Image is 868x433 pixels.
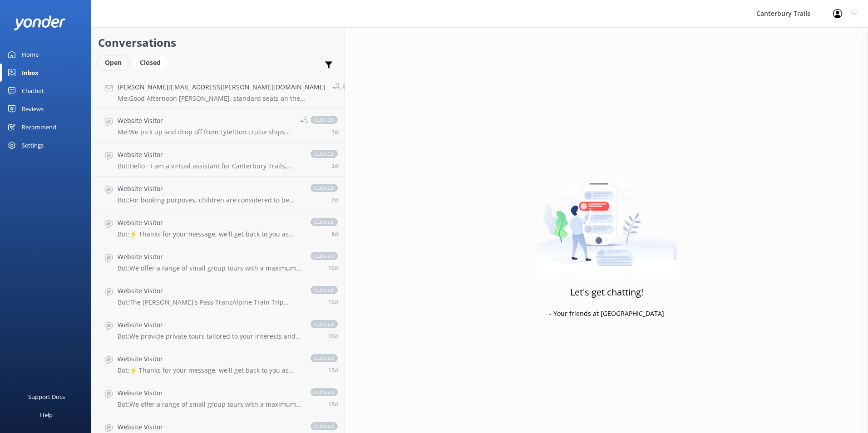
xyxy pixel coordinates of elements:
[91,143,345,177] a: Website VisitorBot:Hello - I am a virtual assistant for Canterbury Trails, here to answer your qu...
[22,82,44,100] div: Chatbot
[118,354,301,364] h4: Website Visitor
[118,82,325,92] h4: [PERSON_NAME][EMAIL_ADDRESS][PERSON_NAME][DOMAIN_NAME]
[311,218,338,226] span: closed
[118,184,301,194] h4: Website Visitor
[311,388,338,396] span: closed
[537,160,677,273] img: artwork of a man stealing a conversation from at giant smartphone
[91,381,345,415] a: Website VisitorBot:We offer a range of small group tours with a maximum of 8 guests, highlighting...
[22,64,39,82] div: Inbox
[311,150,338,158] span: closed
[311,252,338,260] span: closed
[118,128,293,136] p: Me: We pick up and drop off from Lyteltton cruise ships for private tours.
[331,196,338,204] span: Aug 14 2025 08:16am (UTC +12:00) Pacific/Auckland
[343,82,370,90] span: closed
[331,128,338,136] span: Aug 19 2025 04:39pm (UTC +12:00) Pacific/Auckland
[98,34,338,51] h2: Conversations
[311,286,338,294] span: closed
[22,118,56,136] div: Recommend
[133,56,168,69] div: Closed
[91,313,345,347] a: Website VisitorBot:We provide private tours tailored to your interests and schedule. Whether you'...
[328,332,338,340] span: Aug 10 2025 03:40pm (UTC +12:00) Pacific/Auckland
[91,75,345,109] a: [PERSON_NAME][EMAIL_ADDRESS][PERSON_NAME][DOMAIN_NAME]Me:Good Afternoon [PERSON_NAME], standard s...
[118,116,293,126] h4: Website Visitor
[311,184,338,192] span: closed
[549,309,664,319] p: - Your friends at [GEOGRAPHIC_DATA]
[91,245,345,279] a: Website VisitorBot:We offer a range of small group tours with a maximum of 8 guests, highlighting...
[311,320,338,328] span: closed
[118,150,301,160] h4: Website Visitor
[91,211,345,245] a: Website VisitorBot:⚡ Thanks for your message, we'll get back to you as soon as we can. You're als...
[118,162,301,170] p: Bot: Hello - I am a virtual assistant for Canterbury Trails, here to answer your questions. You m...
[311,422,338,430] span: closed
[328,400,338,408] span: Aug 05 2025 01:28pm (UTC +12:00) Pacific/Auckland
[328,264,338,272] span: Aug 11 2025 04:56am (UTC +12:00) Pacific/Auckland
[40,406,53,424] div: Help
[91,347,345,381] a: Website VisitorBot:⚡ Thanks for your message, we'll get back to you as soon as we can. You're als...
[118,94,325,103] p: Me: Good Afternoon [PERSON_NAME], standard seats on the tranzalpine train are sold out on the [DA...
[98,57,133,67] a: Open
[91,109,345,143] a: Website VisitorMe:We pick up and drop off from Lyteltton cruise ships for private tours.closed1d
[118,388,301,398] h4: Website Visitor
[328,366,338,374] span: Aug 06 2025 11:26am (UTC +12:00) Pacific/Auckland
[331,230,338,238] span: Aug 13 2025 03:33am (UTC +12:00) Pacific/Auckland
[22,136,44,154] div: Settings
[118,320,301,330] h4: Website Visitor
[118,218,301,228] h4: Website Visitor
[28,388,65,406] div: Support Docs
[118,252,301,262] h4: Website Visitor
[118,366,301,374] p: Bot: ⚡ Thanks for your message, we'll get back to you as soon as we can. You're also welcome to k...
[311,116,338,124] span: closed
[118,422,301,432] h4: Website Visitor
[91,177,345,211] a: Website VisitorBot:For booking purposes, children are considered to be aged [DEMOGRAPHIC_DATA] ye...
[118,264,301,272] p: Bot: We offer a range of small group tours with a maximum of 8 guests, highlighting the best of t...
[22,45,39,64] div: Home
[311,354,338,362] span: closed
[118,332,301,340] p: Bot: We provide private tours tailored to your interests and schedule. Whether you're looking for...
[118,286,301,296] h4: Website Visitor
[118,298,301,306] p: Bot: The [PERSON_NAME]'s Pass TranzAlpine Train Trip includes several features that may justify t...
[91,279,345,313] a: Website VisitorBot:The [PERSON_NAME]'s Pass TranzAlpine Train Trip includes several features that...
[14,15,66,30] img: yonder-white-logo.png
[22,100,44,118] div: Reviews
[328,298,338,306] span: Aug 11 2025 02:50am (UTC +12:00) Pacific/Auckland
[118,230,301,238] p: Bot: ⚡ Thanks for your message, we'll get back to you as soon as we can. You're also welcome to k...
[133,57,172,67] a: Closed
[570,285,643,300] h3: Let's get chatting!
[118,400,301,408] p: Bot: We offer a range of small group tours with a maximum of 8 guests, highlighting the best of t...
[98,56,128,69] div: Open
[331,162,338,170] span: Aug 18 2025 12:17am (UTC +12:00) Pacific/Auckland
[118,196,301,204] p: Bot: For booking purposes, children are considered to be aged [DEMOGRAPHIC_DATA] years or younger...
